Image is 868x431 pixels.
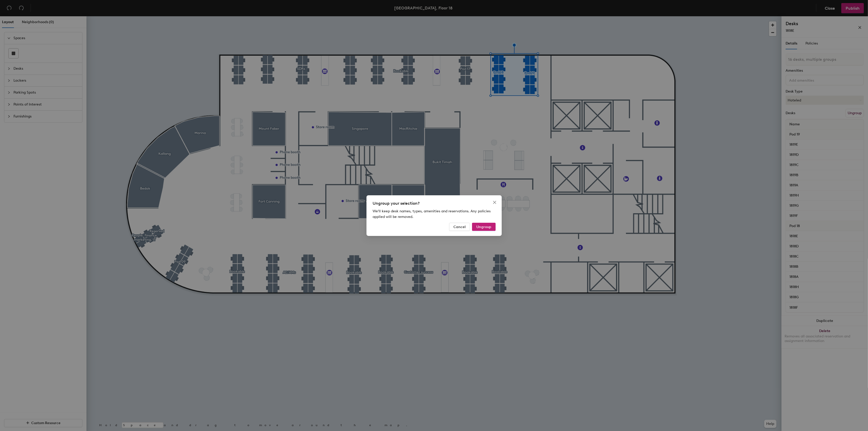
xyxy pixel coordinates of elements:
[472,223,496,231] button: Ungroup
[476,225,491,229] span: Ungroup
[491,198,499,206] button: Close
[449,223,470,231] button: Cancel
[373,200,496,206] div: Ungroup your selection?
[373,209,491,219] span: We'll keep desk names, types, amenities and reservations. Any policies applied will be removed.
[493,200,497,204] span: close
[491,200,499,204] span: Close
[453,225,466,229] span: Cancel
